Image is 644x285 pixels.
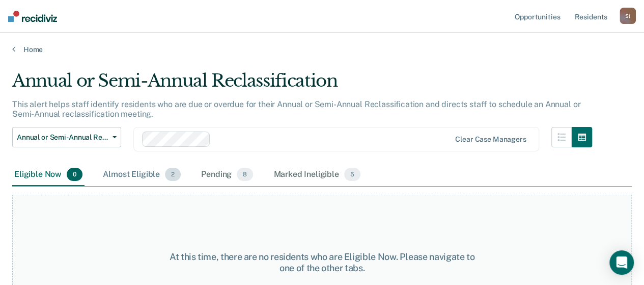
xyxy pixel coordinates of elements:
[165,168,181,181] span: 2
[101,164,183,186] div: Almost Eligible2
[12,45,632,54] a: Home
[167,251,477,273] div: At this time, there are no residents who are Eligible Now. Please navigate to one of the other tabs.
[620,8,636,24] button: S(
[271,164,362,186] div: Marked Ineligible5
[199,164,255,186] div: Pending8
[12,70,592,99] div: Annual or Semi-Annual Reclassification
[12,164,85,186] div: Eligible Now0
[237,168,253,181] span: 8
[344,168,360,181] span: 5
[12,127,121,147] button: Annual or Semi-Annual Reclassification
[620,8,636,24] div: S (
[8,11,57,22] img: Recidiviz
[455,135,526,144] div: Clear case managers
[12,99,580,119] p: This alert helps staff identify residents who are due or overdue for their Annual or Semi-Annual ...
[67,168,82,181] span: 0
[609,250,634,275] div: Open Intercom Messenger
[17,133,108,142] span: Annual or Semi-Annual Reclassification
